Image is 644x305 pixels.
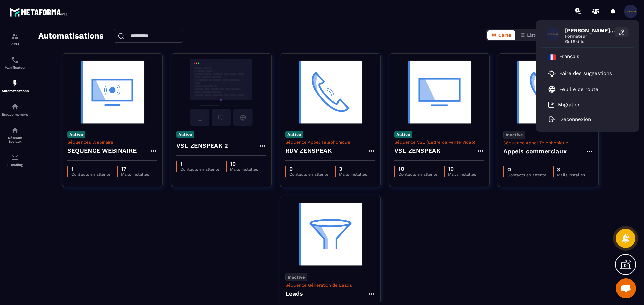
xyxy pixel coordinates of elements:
h4: RDV ZENSPEAK [285,146,332,155]
p: Séquence Appel Téléphonique [285,140,375,145]
p: Contacts en attente [398,172,437,177]
p: Active [176,131,194,138]
button: Liste [516,30,542,40]
img: automation-background [503,59,593,126]
p: Réseaux Sociaux [2,136,29,143]
p: Active [394,131,412,138]
a: Faire des suggestions [548,69,619,77]
h4: VSL ZENSPEAK 2 [176,141,228,150]
p: Mails installés [121,172,149,177]
img: automation-background [285,201,375,268]
p: Inactive [285,273,307,281]
p: 1 [71,166,110,172]
div: Ouvrir le chat [616,278,636,298]
p: 10 [230,161,258,167]
p: Mails installés [448,172,476,177]
img: automation-background [394,59,484,126]
p: E-mailing [2,163,29,167]
h4: Appels commerciaux [503,147,567,156]
a: automationsautomationsAutomatisations [2,74,29,98]
p: Mails installés [557,173,585,177]
span: Liste [527,32,538,38]
p: 10 [448,166,476,172]
a: Feuille de route [548,85,598,93]
p: CRM [2,42,29,46]
p: Contacts en attente [507,173,546,177]
img: automations [11,103,19,111]
a: Migration [548,101,581,108]
p: 3 [557,166,585,173]
img: formation [11,32,19,41]
h2: Automatisations [38,29,104,43]
a: schedulerschedulerPlanificateur [2,51,29,74]
img: scheduler [11,56,19,64]
img: automations [11,79,19,87]
p: 3 [339,166,367,172]
p: Mails installés [339,172,367,177]
p: Séquence Appel Téléphonique [503,140,593,145]
p: Déconnexion [559,116,591,122]
p: Feuille de route [559,86,598,92]
p: Faire des suggestions [559,70,612,76]
h4: VSL ZENSPEAK [394,146,440,155]
a: automationsautomationsEspace membre [2,98,29,121]
p: Mails installés [230,167,258,172]
p: 1 [180,161,219,167]
p: Séquence Génération de Leads [285,283,375,288]
p: Planificateur [2,66,29,69]
p: 17 [121,166,149,172]
p: Contacts en attente [71,172,110,177]
p: Contacts en attente [180,167,219,172]
span: Formateur [565,34,615,39]
img: automation-background [67,59,157,126]
button: Carte [487,30,515,40]
img: automation-background [285,59,375,126]
p: Inactive [503,131,525,139]
p: 10 [398,166,437,172]
p: Active [285,131,303,138]
p: Migration [558,102,581,108]
a: social-networksocial-networkRéseaux Sociaux [2,121,29,148]
p: Séquences Webinaire [67,140,157,145]
span: Carte [498,32,511,38]
img: logo [9,6,70,18]
span: GetSkills [565,39,615,44]
a: emailemailE-mailing [2,148,29,172]
p: Active [67,131,85,138]
p: Contacts en attente [289,172,328,177]
p: Français [559,53,579,61]
p: 0 [289,166,328,172]
h4: Leads [285,289,303,298]
span: [PERSON_NAME] de Getskills [565,27,615,34]
p: Séquence VSL (Lettre de Vente Vidéo) [394,140,484,145]
p: 0 [507,166,546,173]
img: email [11,153,19,161]
p: Espace membre [2,112,29,116]
img: social-network [11,126,19,134]
h4: SEQUENCE WEBINAIRE [67,146,137,155]
img: automation-background [176,59,266,126]
a: formationformationCRM [2,27,29,51]
p: Automatisations [2,89,29,93]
